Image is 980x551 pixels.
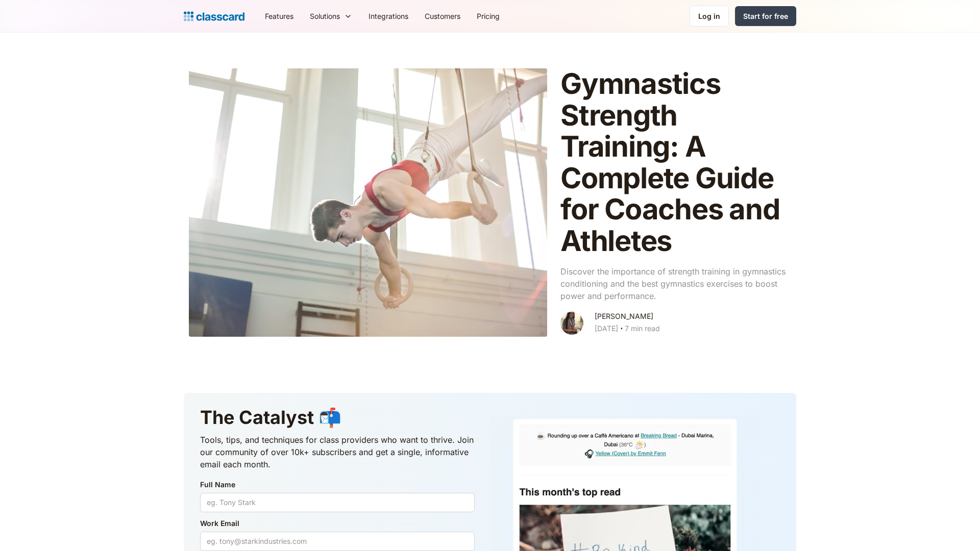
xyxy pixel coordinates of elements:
[698,11,720,21] div: Log in
[690,6,729,27] a: Log in
[184,9,244,23] a: Logo
[416,5,469,28] a: Customers
[200,493,475,512] input: eg. Tony Stark
[257,5,302,28] a: Features
[200,479,475,491] label: Full Name
[618,322,625,337] div: ‧
[625,322,660,335] div: 7 min read
[302,5,360,28] div: Solutions
[200,405,475,430] h3: The Catalyst 📬
[469,5,508,28] a: Pricing
[200,517,475,530] label: Work Email
[560,68,786,257] h1: Gymnastics Strength Training: A Complete Guide for Coaches and Athletes
[595,310,653,322] div: [PERSON_NAME]
[310,11,340,21] div: Solutions
[735,6,796,26] a: Start for free
[200,434,475,470] p: Tools, tips, and techniques for class providers who want to thrive. Join our community of over 10...
[560,265,786,302] p: Discover the importance of strength training in gymnastics conditioning and the best gymnastics e...
[360,5,416,28] a: Integrations
[184,63,796,342] a: Gymnastics Strength Training: A Complete Guide for Coaches and AthletesDiscover the importance of...
[200,532,475,551] input: eg. tony@starkindustries.com
[595,322,618,335] div: [DATE]
[743,11,788,21] div: Start for free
